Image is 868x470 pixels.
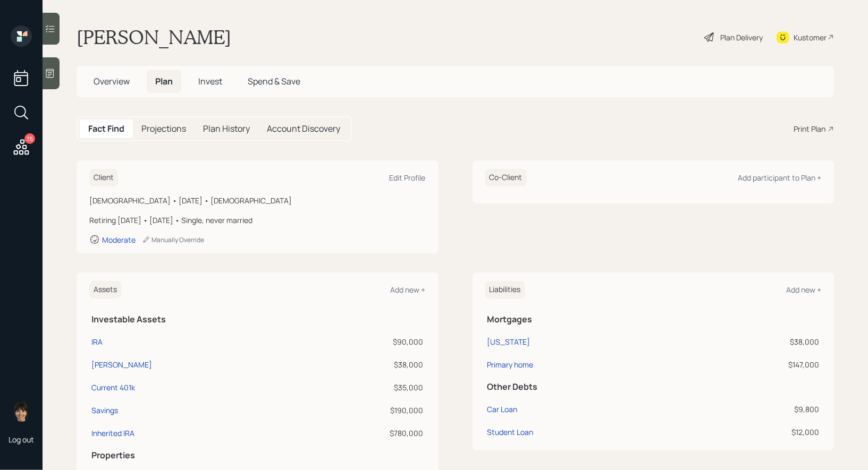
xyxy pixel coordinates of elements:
div: Savings [91,405,118,416]
div: Student Loan [487,426,534,438]
div: Manually Override [142,235,204,244]
div: Kustomer [794,32,827,43]
div: Add participant to Plan + [738,173,821,183]
div: $38,000 [686,336,819,347]
img: treva-nostdahl-headshot.png [11,400,32,422]
div: Primary home [487,359,534,370]
div: [PERSON_NAME] [91,359,152,370]
h5: Properties [91,450,424,460]
h6: Assets [89,281,121,298]
h5: Fact Find [88,124,124,134]
div: $90,000 [302,336,424,347]
div: Current 401k [91,382,135,393]
span: Overview [94,75,130,87]
div: Retiring [DATE] • [DATE] • Single, never married [89,215,426,226]
div: Moderate [102,235,136,245]
h5: Mortgages [487,314,820,324]
h6: Client [89,169,118,186]
div: $12,000 [686,426,819,438]
div: Car Loan [487,404,518,415]
h5: Investable Assets [91,314,424,324]
div: IRA [91,336,103,347]
div: Log out [9,434,34,445]
span: Plan [155,75,173,87]
div: Add new + [391,285,426,295]
div: $9,800 [686,404,819,415]
div: $147,000 [686,359,819,370]
div: Plan Delivery [720,32,763,43]
div: Add new + [786,285,821,295]
span: Invest [198,75,222,87]
div: 35 [24,133,35,144]
div: Edit Profile [390,173,426,183]
div: $38,000 [302,359,424,370]
h1: [PERSON_NAME] [77,25,231,49]
h5: Projections [141,124,186,134]
span: Spend & Save [248,75,300,87]
div: Inherited IRA [91,428,134,439]
h6: Liabilities [485,281,525,298]
div: [DEMOGRAPHIC_DATA] • [DATE] • [DEMOGRAPHIC_DATA] [89,195,426,206]
h5: Other Debts [487,382,820,392]
div: $780,000 [302,428,424,439]
h6: Co-Client [485,169,527,186]
h5: Account Discovery [267,124,340,134]
div: $190,000 [302,405,424,416]
div: Print Plan [794,123,825,134]
div: [US_STATE] [487,336,530,347]
div: $35,000 [302,382,424,393]
h5: Plan History [203,124,250,134]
